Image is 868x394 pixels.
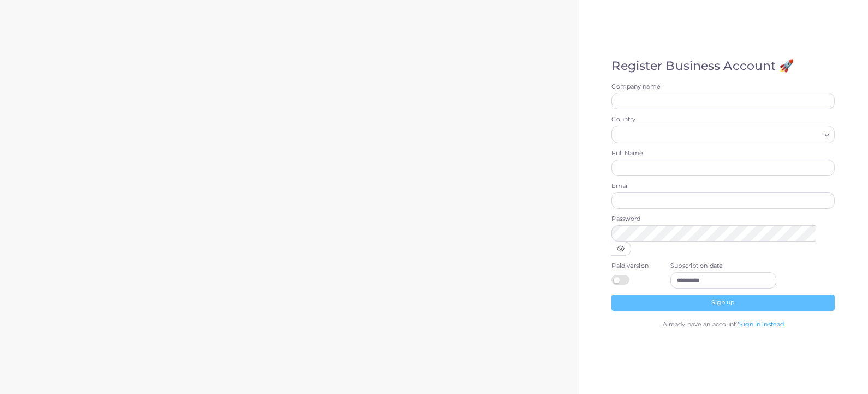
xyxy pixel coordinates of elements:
label: Email [611,182,835,191]
div: Search for option [611,126,835,143]
span: Already have an account? [663,320,740,328]
label: Password [611,215,835,224]
label: Paid version [611,262,658,270]
label: Country [611,115,835,124]
button: Sign up [611,295,835,311]
h4: Register Business Account 🚀 [611,59,835,73]
label: Full Name [611,149,835,158]
label: Company name [611,83,835,91]
input: Search for option [616,129,820,141]
label: Subscription date [670,262,776,270]
a: Sign in instead [739,320,784,328]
